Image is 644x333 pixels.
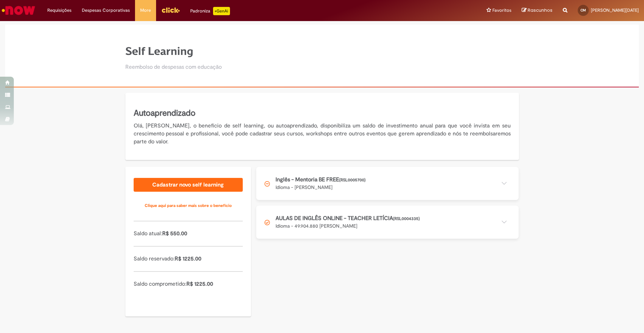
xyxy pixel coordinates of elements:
span: CM [580,8,586,12]
a: Clique aqui para saber mais sobre o benefício [134,199,243,212]
img: click_logo_yellow_360x200.png [161,5,180,15]
h5: Autoaprendizado [134,107,511,119]
span: Despesas Corporativas [82,7,130,14]
h2: Reembolso de despesas com educação [125,64,222,70]
img: ServiceNow [1,3,36,17]
p: Olá, [PERSON_NAME], o benefício de self learning, ou autoaprendizado, disponibiliza um saldo de i... [134,122,511,146]
p: +GenAi [213,7,230,15]
p: Saldo comprometido: [134,280,243,288]
span: More [140,7,151,14]
span: Favoritos [492,7,511,14]
span: R$ 1225.00 [175,255,201,262]
div: Padroniza [190,7,230,15]
span: Rascunhos [528,7,552,13]
p: Saldo reservado: [134,255,243,263]
span: [PERSON_NAME][DATE] [591,7,639,13]
span: R$ 1225.00 [186,280,213,287]
a: Rascunhos [522,7,552,14]
a: Cadastrar novo self learning [134,178,243,192]
h1: Self Learning [125,45,222,57]
span: R$ 550.00 [162,230,187,237]
span: Requisições [47,7,71,14]
p: Saldo atual: [134,230,243,238]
